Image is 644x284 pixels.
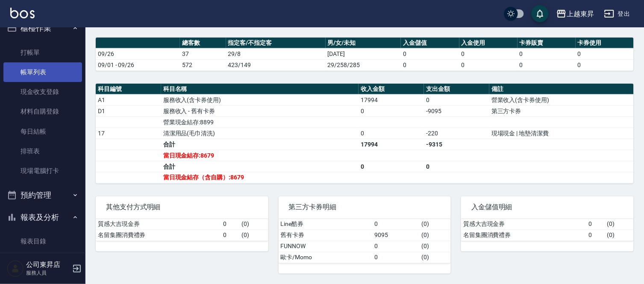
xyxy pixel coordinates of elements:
[587,219,605,230] td: 0
[359,161,424,172] td: 0
[424,84,489,95] th: 支出金額
[489,84,634,95] th: 備註
[489,94,634,105] td: 營業收入(含卡券使用)
[96,59,180,70] td: 09/01 - 09/26
[279,252,373,263] td: 歐卡/Momo
[553,5,597,23] button: 上越東昇
[96,128,161,139] td: 17
[3,161,82,181] a: 現場電腦打卡
[161,117,359,128] td: 營業現金結存:8899
[518,48,576,59] td: 0
[279,241,373,252] td: FUNNOW
[3,62,82,82] a: 帳單列表
[279,219,451,264] table: a dense table
[576,48,634,59] td: 0
[373,241,420,252] td: 0
[471,203,623,212] span: 入金儲值明細
[289,203,441,212] span: 第三方卡券明細
[26,261,70,269] h5: 公司東昇店
[459,48,518,59] td: 0
[359,105,424,117] td: 0
[226,48,326,59] td: 29/8
[3,122,82,141] a: 每日結帳
[221,219,239,230] td: 0
[567,9,594,19] div: 上越東昇
[420,252,451,263] td: ( 0 )
[489,105,634,117] td: 第三方卡券
[359,84,424,95] th: 收入金額
[461,219,634,241] table: a dense table
[326,48,401,59] td: [DATE]
[96,219,221,230] td: 質感大吉現金券
[3,102,82,121] a: 材料自購登錄
[161,139,359,150] td: 合計
[161,84,359,95] th: 科目名稱
[518,38,576,49] th: 卡券販賣
[96,230,221,241] td: 名留集團消費禮券
[161,150,359,161] td: 當日現金結存:8679
[279,219,373,230] td: Line酷券
[3,141,82,161] a: 排班表
[424,139,489,150] td: -9315
[7,260,24,277] img: Person
[359,94,424,105] td: 17994
[96,38,634,71] table: a dense table
[3,252,82,271] a: 店家區間累計表
[532,5,549,22] button: save
[518,59,576,70] td: 0
[359,128,424,139] td: 0
[3,82,82,102] a: 現金收支登錄
[161,172,359,183] td: 當日現金結存（含自購）:8679
[226,38,326,49] th: 指定客/不指定客
[420,241,451,252] td: ( 0 )
[161,128,359,139] td: 清潔用品(毛巾清洗)
[401,48,459,59] td: 0
[587,230,605,241] td: 0
[605,230,634,241] td: ( 0 )
[161,105,359,117] td: 服務收入 - 舊有卡券
[576,59,634,70] td: 0
[401,38,459,49] th: 入金儲值
[96,84,161,95] th: 科目編號
[226,59,326,70] td: 423/149
[373,230,420,241] td: 9095
[180,59,226,70] td: 572
[161,94,359,105] td: 服務收入(含卡券使用)
[180,38,226,49] th: 總客數
[3,231,82,251] a: 報表目錄
[279,230,373,241] td: 舊有卡券
[461,230,586,241] td: 名留集團消費禮券
[221,230,239,241] td: 0
[180,48,226,59] td: 37
[3,184,82,206] button: 預約管理
[424,128,489,139] td: -220
[3,206,82,228] button: 報表及分析
[459,38,518,49] th: 入金使用
[424,105,489,117] td: -9095
[96,219,268,241] table: a dense table
[461,219,586,230] td: 質感大吉現金券
[96,48,180,59] td: 09/26
[576,38,634,49] th: 卡券使用
[326,38,401,49] th: 男/女/未知
[424,161,489,172] td: 0
[605,219,634,230] td: ( 0 )
[239,230,268,241] td: ( 0 )
[373,252,420,263] td: 0
[3,17,82,39] button: 櫃檯作業
[373,219,420,230] td: 0
[420,219,451,230] td: ( 0 )
[424,94,489,105] td: 0
[459,59,518,70] td: 0
[10,8,35,18] img: Logo
[326,59,401,70] td: 29/258/285
[26,269,70,277] p: 服務人員
[106,203,258,212] span: 其他支付方式明細
[161,161,359,172] td: 合計
[401,59,459,70] td: 0
[489,128,634,139] td: 現場現金 | 地墊清潔費
[3,43,82,62] a: 打帳單
[96,105,161,117] td: D1
[96,84,634,184] table: a dense table
[239,219,268,230] td: ( 0 )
